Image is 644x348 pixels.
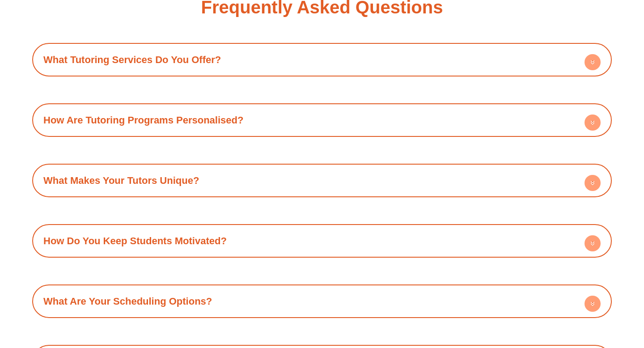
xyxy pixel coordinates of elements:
a: What Makes Your Tutors Unique? [43,175,199,186]
h4: How Are Tutoring Programs Personalised? [37,108,607,132]
h4: How Do You Keep Students Motivated? [37,229,607,253]
a: What Tutoring Services Do You Offer? [43,54,221,65]
h4: What Are Your Scheduling Options? [37,289,607,314]
a: What Are Your Scheduling Options? [43,296,212,307]
h4: What Makes Your Tutors Unique? [37,168,607,193]
iframe: Chat Widget [491,247,644,348]
a: How Do You Keep Students Motivated? [43,235,227,246]
h4: What Tutoring Services Do You Offer? [37,47,607,72]
a: How Are Tutoring Programs Personalised? [43,115,243,126]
